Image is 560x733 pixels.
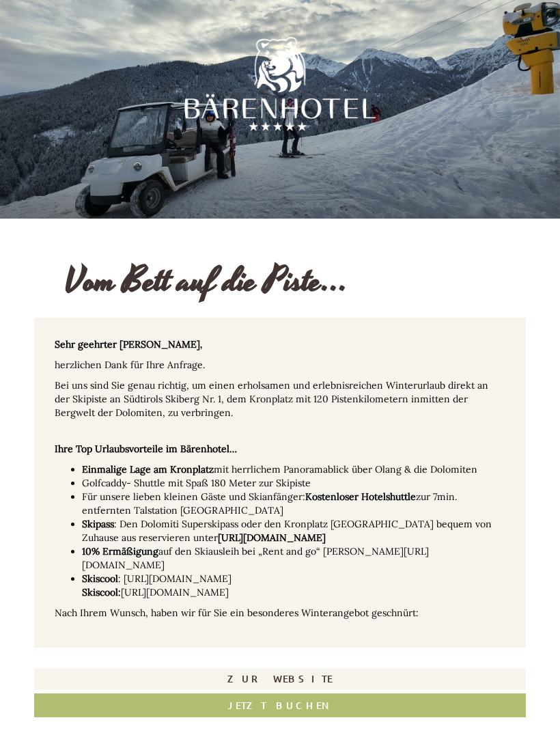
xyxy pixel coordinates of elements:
[214,463,477,475] span: mit herrlichem Panoramablick über Olang & die Dolomiten
[82,572,118,585] span: Skiscool
[121,586,229,598] a: [URL][DOMAIN_NAME]
[65,263,348,301] h1: Vom Bett auf die Piste...
[82,518,114,530] span: Skipass
[55,379,488,419] span: Bei uns sind Sie genau richtig, um einen erholsamen und erlebnisreichen Winterurlaub direkt an de...
[82,545,429,571] span: [URL][DOMAIN_NAME]
[82,463,214,475] span: Einmalige Lage am Kronplatz
[34,668,526,690] a: Zur Website
[82,572,232,598] span: : [URL][DOMAIN_NAME]
[55,607,419,619] span: Nach Ihrem Wunsch, haben wir für Sie ein besonderes Winterangebot geschnürt:
[200,338,202,350] em: ,
[158,545,404,557] span: auf den Skiausleih bei „Rent and go“ [PERSON_NAME]
[82,477,311,489] span: Golfcaddy- Shuttle mit Spaß 180 Meter zur Skipiste
[82,586,121,598] span: Skiscool:
[82,545,158,557] span: 10% Ermäßigung
[34,693,526,717] a: Jetzt buchen
[55,443,237,455] strong: Ihre Top Urlaubsvorteile im Bärenhotel…
[305,490,416,503] strong: Kostenloser Hotelshuttle
[55,338,200,350] strong: Sehr geehrter [PERSON_NAME]
[82,490,457,516] span: Für unsere lieben kleinen Gäste und Skianfänger: zur 7min. entfernten Talstation [GEOGRAPHIC_DATA]
[55,359,205,371] span: herzlichen Dank für Ihre Anfrage.
[82,518,492,544] span: : Den Dolomiti Superskipass oder den Kronplatz [GEOGRAPHIC_DATA] bequem von Zuhause aus reservier...
[218,531,326,544] strong: [URL][DOMAIN_NAME]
